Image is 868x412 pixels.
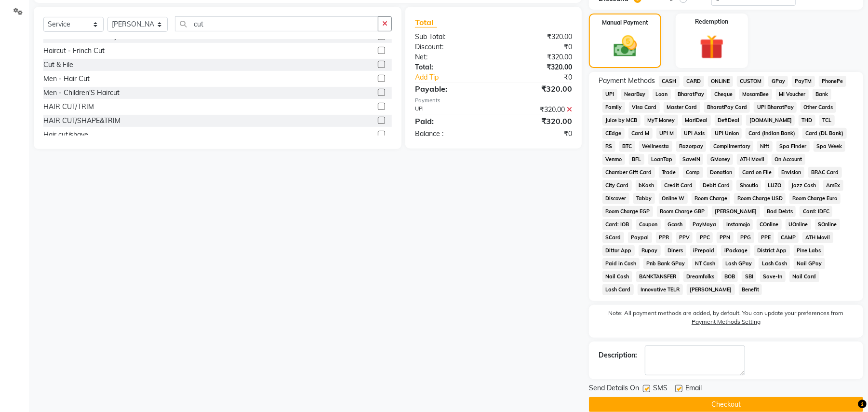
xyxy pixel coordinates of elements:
div: Paid: [408,115,494,127]
span: Coupon [636,219,661,230]
div: Net: [408,52,494,62]
span: PayTM [792,76,815,87]
div: Cut & File [43,60,73,70]
div: Payments [415,96,572,105]
span: ATH Movil [802,232,833,243]
span: Venmo [602,154,625,165]
div: ₹0 [508,72,579,82]
span: RS [602,141,615,152]
img: _gift.svg [692,32,732,62]
span: Payment Methods [599,76,655,86]
span: Envision [778,167,804,178]
span: Nift [757,141,773,152]
span: GPay [768,76,788,87]
span: Other Cards [801,102,836,113]
span: Cheque [711,89,735,100]
a: Add Tip [408,72,508,82]
span: Credit Card [661,180,696,191]
span: Pine Labs [794,245,824,256]
span: Jazz Cash [788,180,819,191]
img: _cash.svg [606,33,644,60]
div: ₹320.00 [494,62,579,72]
span: Gcash [665,219,686,230]
span: Card: IDFC [800,206,832,217]
div: UPI [408,105,494,115]
span: Nail GPay [794,258,825,269]
span: Razorpay [676,141,707,152]
span: BharatPay [675,89,708,100]
span: SBI [742,271,756,282]
span: Dittor App [602,245,635,256]
span: NT Cash [692,258,719,269]
span: Paid in Cash [602,258,640,269]
span: Comp [683,167,703,178]
span: MosamBee [739,89,772,100]
span: PPG [737,232,754,243]
button: Checkout [589,397,863,412]
span: THD [799,115,815,126]
div: Discount: [408,42,494,52]
span: Master Card [664,102,700,113]
span: UPI Union [711,128,742,139]
span: Shoutlo [736,180,761,191]
span: PPV [676,232,693,243]
span: PPR [656,232,672,243]
span: AmEx [823,180,843,191]
span: Nail Cash [602,271,632,282]
span: Online W [659,193,688,204]
div: ₹320.00 [494,52,579,62]
div: ₹320.00 [494,32,579,42]
span: Rupay [639,245,661,256]
span: Visa Card [629,102,660,113]
span: UOnline [786,219,811,230]
span: Diners [665,245,686,256]
span: Innovative TELR [638,284,683,295]
span: BharatPay Card [704,102,750,113]
span: Instamojo [723,219,753,230]
span: Paypal [628,232,652,243]
span: TCL [819,115,835,126]
span: MariDeal [682,115,711,126]
span: PPN [717,232,734,243]
span: GMoney [707,154,733,165]
span: Loan [653,89,671,100]
span: CUSTOM [737,76,765,87]
span: BTC [619,141,635,152]
span: Juice by MCB [602,115,641,126]
span: Email [685,383,702,395]
span: On Account [772,154,805,165]
span: SCard [602,232,624,243]
div: ₹320.00 [494,83,579,95]
span: Card M [628,128,653,139]
span: Room Charge Euro [789,193,841,204]
div: Men - Children'S Haircut [43,88,120,98]
span: Chamber Gift Card [602,167,655,178]
span: Lash GPay [722,258,755,269]
span: Room Charge USD [734,193,786,204]
span: CEdge [602,128,625,139]
span: Trade [659,167,679,178]
span: Pnb Bank GPay [643,258,688,269]
span: [DOMAIN_NAME] [746,115,795,126]
span: Bad Debts [764,206,796,217]
label: Payment Methods Setting [692,317,761,326]
span: District App [754,245,790,256]
span: Total [415,17,437,27]
span: iPackage [721,245,750,256]
span: Card on File [739,167,775,178]
div: Men - Hair Cut [43,74,90,84]
div: HAIR CUT/SHAPE&TRIM [43,116,120,126]
div: Haircut - Frinch Cut [43,46,105,56]
div: Description: [599,350,637,360]
span: bKash [636,180,657,191]
span: [PERSON_NAME] [712,206,760,217]
span: iPrepaid [690,245,718,256]
div: Total: [408,62,494,72]
span: PPE [758,232,774,243]
div: Balance : [408,129,494,139]
span: BFL [629,154,644,165]
div: ₹320.00 [494,115,579,127]
span: MyT Money [644,115,678,126]
span: Card (DL Bank) [802,128,847,139]
span: SOnline [815,219,840,230]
